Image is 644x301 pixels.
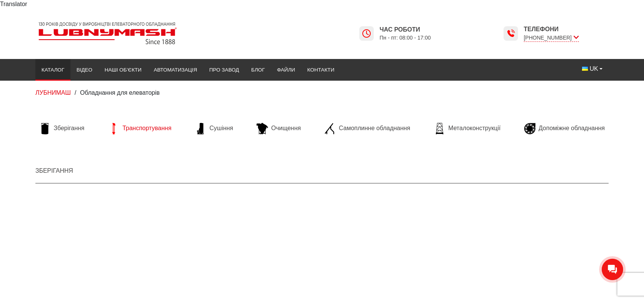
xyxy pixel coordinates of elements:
span: Очищення [271,124,301,132]
a: Блог [245,62,271,78]
a: Самоплинне обладнання [320,123,414,134]
a: Металоконструкції [430,123,504,134]
a: Зберігання [35,123,88,134]
button: UK [576,62,609,76]
a: Наші об’єкти [99,62,148,78]
a: Зберігання [35,167,73,174]
span: Допоміжне обладнання [539,124,605,132]
img: Lubnymash time icon [362,29,371,38]
span: Самоплинне обладнання [339,124,410,132]
a: Очищення [253,123,304,134]
img: Українська [582,67,588,71]
a: Контакти [301,62,340,78]
span: Металоконструкції [448,124,501,132]
span: Зберігання [54,124,84,132]
a: ЛУБНИМАШ [35,89,71,96]
a: Сушіння [191,123,237,134]
a: Допоміжне обладнання [520,123,609,134]
a: Файли [271,62,301,78]
span: [PHONE_NUMBER] [524,34,579,42]
span: Сушіння [209,124,233,132]
span: Пн - пт: 08:00 - 17:00 [379,34,431,41]
a: Відео [70,62,99,78]
span: Час роботи [379,25,431,34]
a: Транспортування [104,123,175,134]
a: Каталог [35,62,70,78]
span: / [75,89,76,96]
span: UK [590,65,598,73]
a: Автоматизація [148,62,203,78]
span: Обладнання для елеваторів [80,89,159,96]
span: Телефони [524,25,579,33]
span: Транспортування [123,124,172,132]
a: Про завод [203,62,245,78]
img: Lubnymash [35,19,180,48]
img: Lubnymash time icon [506,29,515,38]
